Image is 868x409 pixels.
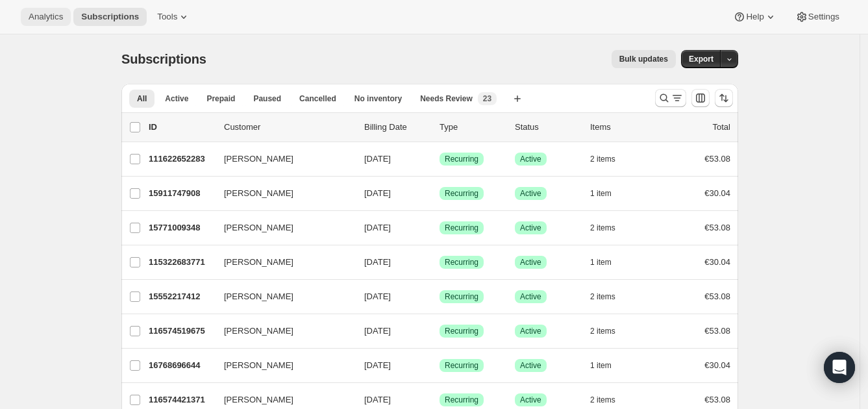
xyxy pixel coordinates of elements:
[149,121,214,134] p: ID
[445,257,478,267] span: Recurring
[149,356,730,375] div: 16768696644[PERSON_NAME][DATE]SuccessRecurringSuccessActive1 item€30.04
[590,291,615,302] span: 2 items
[224,290,293,303] span: [PERSON_NAME]
[590,322,630,340] button: 2 items
[590,121,655,134] div: Items
[445,326,478,336] span: Recurring
[157,12,177,22] span: Tools
[216,252,346,273] button: [PERSON_NAME]
[590,154,615,164] span: 2 items
[149,184,730,203] div: 15911747908[PERSON_NAME][DATE]SuccessRecurringSuccessActive1 item€30.04
[253,93,281,104] span: Paused
[149,253,730,271] div: 115322683771[PERSON_NAME][DATE]SuccessRecurringSuccessActive1 item€30.04
[149,187,214,200] p: 15911747908
[520,395,541,405] span: Active
[725,8,784,26] button: Help
[354,93,402,104] span: No inventory
[787,8,847,26] button: Settings
[165,93,188,104] span: Active
[520,223,541,233] span: Active
[21,8,71,26] button: Analytics
[520,188,541,199] span: Active
[507,90,528,108] button: Create new view
[520,291,541,302] span: Active
[590,184,626,203] button: 1 item
[224,256,293,269] span: [PERSON_NAME]
[704,395,730,404] span: €53.08
[713,121,730,134] p: Total
[689,54,713,64] span: Export
[590,253,626,271] button: 1 item
[704,188,730,198] span: €30.04
[590,150,630,168] button: 2 items
[149,8,198,26] button: Tools
[704,154,730,164] span: €53.08
[824,352,855,383] div: Open Intercom Messenger
[715,89,733,107] button: Sort the results
[681,50,721,68] button: Export
[612,50,676,68] button: Bulk updates
[364,395,391,404] span: [DATE]
[445,395,478,405] span: Recurring
[73,8,147,26] button: Subscriptions
[445,360,478,371] span: Recurring
[149,121,730,134] div: IDCustomerBilling DateTypeStatusItemsTotal
[655,89,686,107] button: Search and filter results
[149,153,214,166] p: 111622652283
[149,288,730,306] div: 15552217412[PERSON_NAME][DATE]SuccessRecurringSuccessActive2 items€53.08
[704,291,730,301] span: €53.08
[520,154,541,164] span: Active
[216,183,346,204] button: [PERSON_NAME]
[520,326,541,336] span: Active
[364,188,391,198] span: [DATE]
[216,321,346,341] button: [PERSON_NAME]
[445,154,478,164] span: Recurring
[520,257,541,267] span: Active
[224,221,293,234] span: [PERSON_NAME]
[704,326,730,336] span: €53.08
[590,288,630,306] button: 2 items
[149,359,214,372] p: 16768696644
[590,326,615,336] span: 2 items
[704,223,730,232] span: €53.08
[445,291,478,302] span: Recurring
[224,325,293,338] span: [PERSON_NAME]
[149,322,730,340] div: 116574519675[PERSON_NAME][DATE]SuccessRecurringSuccessActive2 items€53.08
[224,153,293,166] span: [PERSON_NAME]
[590,356,626,375] button: 1 item
[590,188,612,199] span: 1 item
[29,12,63,22] span: Analytics
[420,93,473,104] span: Needs Review
[445,188,478,199] span: Recurring
[590,219,630,237] button: 2 items
[149,290,214,303] p: 15552217412
[364,257,391,267] span: [DATE]
[149,219,730,237] div: 15771009348[PERSON_NAME][DATE]SuccessRecurringSuccessActive2 items€53.08
[483,93,491,104] span: 23
[149,325,214,338] p: 116574519675
[691,89,710,107] button: Customize table column order and visibility
[590,257,612,267] span: 1 item
[224,187,293,200] span: [PERSON_NAME]
[149,150,730,168] div: 111622652283[PERSON_NAME][DATE]SuccessRecurringSuccessActive2 items€53.08
[364,291,391,301] span: [DATE]
[619,54,668,64] span: Bulk updates
[149,256,214,269] p: 115322683771
[364,154,391,164] span: [DATE]
[224,359,293,372] span: [PERSON_NAME]
[445,223,478,233] span: Recurring
[137,93,147,104] span: All
[590,395,615,405] span: 2 items
[364,360,391,370] span: [DATE]
[364,223,391,232] span: [DATE]
[216,355,346,376] button: [PERSON_NAME]
[224,121,354,134] p: Customer
[216,286,346,307] button: [PERSON_NAME]
[149,393,214,406] p: 116574421371
[440,121,504,134] div: Type
[590,360,612,371] span: 1 item
[216,217,346,238] button: [PERSON_NAME]
[590,223,615,233] span: 2 items
[515,121,580,134] p: Status
[590,391,630,409] button: 2 items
